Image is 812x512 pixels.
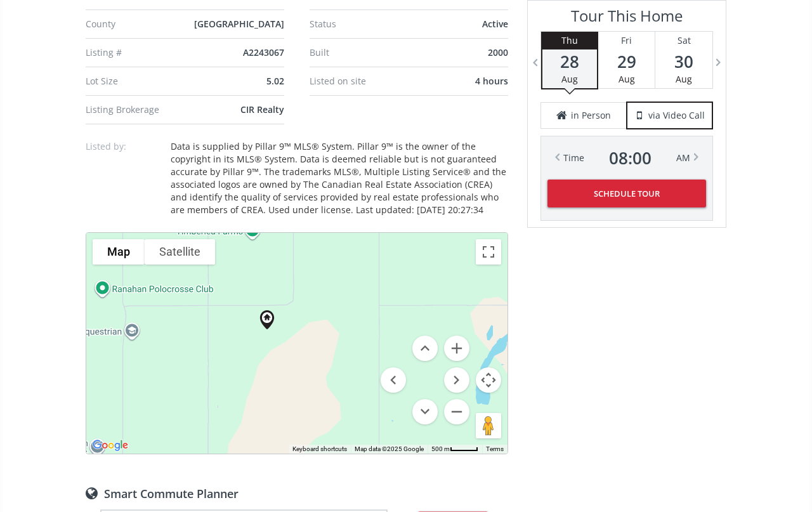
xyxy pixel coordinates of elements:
button: Show street map [93,239,145,265]
button: Keyboard shortcuts [292,445,347,454]
span: 4 hours [475,75,508,87]
span: 500 m [431,445,450,452]
button: Move right [444,367,469,393]
span: 28 [542,53,597,70]
button: Map Scale: 500 m per 41 pixels [428,445,482,454]
div: Listing Brokerage [86,105,191,114]
button: Zoom in [444,336,469,361]
button: Map camera controls [476,367,501,393]
span: Aug [561,73,578,85]
button: Schedule Tour [547,180,706,207]
img: Google [89,437,131,454]
div: Built [310,48,415,57]
span: [GEOGRAPHIC_DATA] [194,18,284,30]
a: Terms [486,445,504,452]
button: Zoom out [444,399,469,424]
button: Move down [412,399,438,424]
div: Sat [655,32,712,49]
div: Listed on site [310,77,415,86]
button: Move left [381,367,406,393]
span: via Video Call [648,109,705,122]
span: 29 [598,53,655,70]
div: Listing # [86,48,191,57]
span: in Person [571,109,611,122]
span: Aug [676,73,692,85]
span: Active [482,18,508,30]
button: Show satellite imagery [145,239,215,265]
span: 08 : 00 [609,149,652,167]
h3: Tour This Home [540,7,713,31]
button: Move up [412,336,438,361]
span: Map data ©2025 Google [355,445,424,452]
div: Time AM [563,149,690,167]
div: County [86,20,191,29]
div: Thu [542,32,597,49]
span: 5.02 [266,75,284,87]
div: Fri [598,32,655,49]
div: Smart Commute Planner [86,486,508,500]
a: Open this area in Google Maps (opens a new window) [89,437,131,454]
span: CIR Realty [240,103,284,115]
span: Aug [619,73,635,85]
span: 2000 [488,46,508,58]
span: A2243067 [243,46,284,58]
div: Data is supplied by Pillar 9™ MLS® System. Pillar 9™ is the owner of the copyright in its MLS® Sy... [171,140,508,216]
p: Listed by: [86,140,162,153]
span: 30 [655,53,712,70]
button: Toggle fullscreen view [476,239,501,265]
div: Lot Size [86,77,191,86]
div: Status [310,20,415,29]
button: Drag Pegman onto the map to open Street View [476,413,501,438]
